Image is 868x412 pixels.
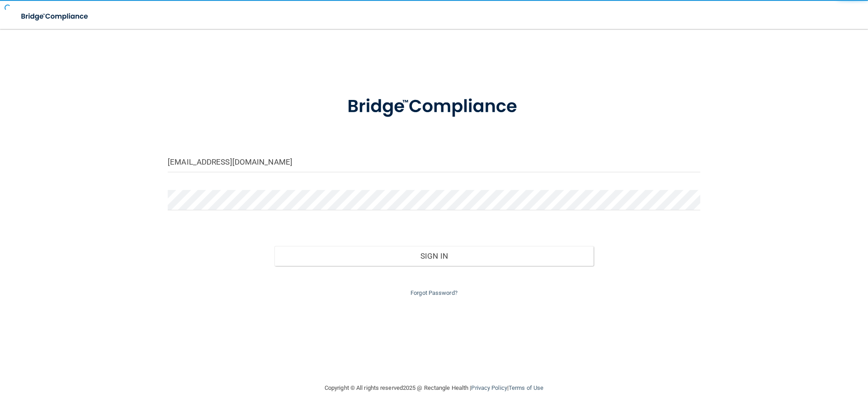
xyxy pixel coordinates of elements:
button: Sign In [274,246,594,266]
iframe: Drift Widget Chat Controller [712,348,857,384]
img: bridge_compliance_login_screen.278c3ca4.svg [329,83,539,130]
img: bridge_compliance_login_screen.278c3ca4.svg [14,7,97,26]
input: Email [168,152,700,172]
a: Privacy Policy [471,384,507,391]
div: Copyright © All rights reserved 2025 @ Rectangle Health | | [269,374,599,403]
a: Forgot Password? [410,289,458,296]
a: Terms of Use [509,384,543,391]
